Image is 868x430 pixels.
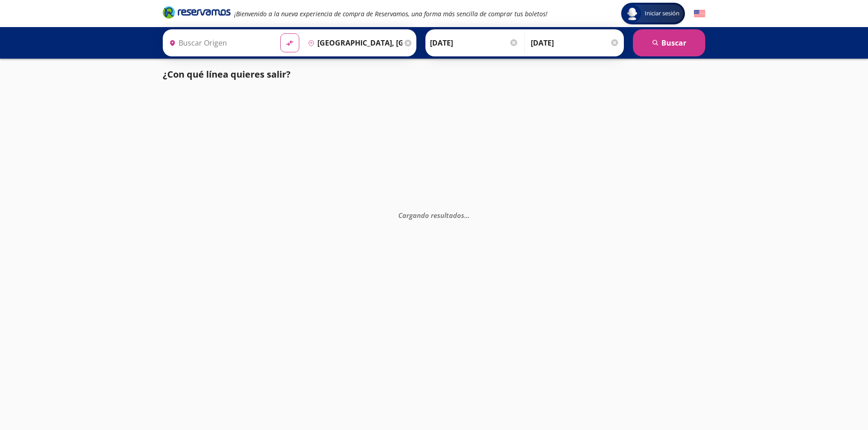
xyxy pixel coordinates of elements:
span: . [464,210,466,219]
input: Buscar Destino [304,32,403,54]
input: Buscar Origen [165,32,273,54]
input: Opcional [531,32,619,54]
em: Cargando resultados [398,210,470,219]
a: Brand Logo [163,5,231,22]
em: ¡Bienvenido a la nueva experiencia de compra de Reservamos, una forma más sencilla de comprar tus... [234,9,547,18]
button: Buscar [633,29,705,56]
span: . [468,210,470,219]
input: Elegir Fecha [430,32,519,54]
span: . [466,210,468,219]
button: English [694,8,705,19]
span: Iniciar sesión [641,9,683,18]
p: ¿Con qué línea quieres salir? [163,68,291,81]
i: Brand Logo [163,5,231,19]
